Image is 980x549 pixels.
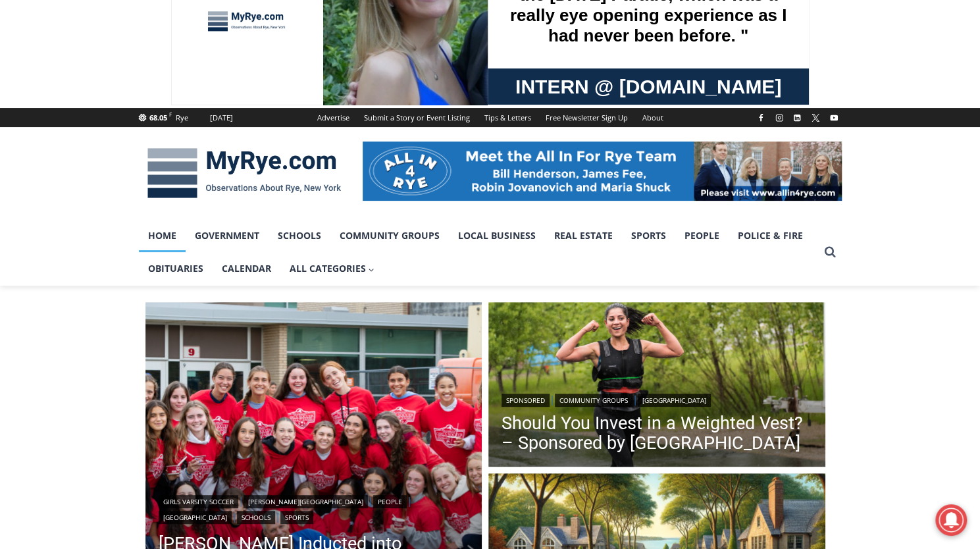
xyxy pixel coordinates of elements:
[186,219,269,252] a: Government
[789,110,805,126] a: Linkedin
[210,112,233,124] div: [DATE]
[675,219,729,252] a: People
[213,252,280,285] a: Calendar
[139,252,213,285] a: Obituaries
[317,128,638,164] a: Intern @ [DOMAIN_NAME]
[139,219,818,286] nav: Primary Navigation
[169,111,172,118] span: F
[357,108,477,127] a: Submit a Story or Event Listing
[280,511,313,524] a: Sports
[280,252,384,285] button: Child menu of All Categories
[502,391,812,407] div: | |
[488,302,825,471] a: Read More Should You Invest in a Weighted Vest? – Sponsored by White Plains Hospital
[545,219,622,252] a: Real Estate
[826,110,842,126] a: YouTube
[176,112,188,124] div: Rye
[502,413,812,453] a: Should You Invest in a Weighted Vest? – Sponsored by [GEOGRAPHIC_DATA]
[488,302,825,471] img: (PHOTO: Runner with a weighted vest. Contributed.)
[638,394,711,407] a: [GEOGRAPHIC_DATA]
[310,108,671,127] nav: Secondary Navigation
[139,139,349,207] img: MyRye.com
[149,113,167,122] span: 68.05
[753,110,769,126] a: Facebook
[555,394,632,407] a: Community Groups
[818,240,842,264] button: View Search Form
[771,110,787,126] a: Instagram
[477,108,538,127] a: Tips & Letters
[373,495,407,508] a: People
[332,1,622,128] div: "[PERSON_NAME] and I covered the [DATE] Parade, which was a really eye opening experience as I ha...
[502,394,550,407] a: Sponsored
[310,108,357,127] a: Advertise
[808,110,823,126] a: X
[330,219,449,252] a: Community Groups
[538,108,635,127] a: Free Newsletter Sign Up
[159,511,232,524] a: [GEOGRAPHIC_DATA]
[159,492,469,524] div: | | | | |
[344,131,610,161] span: Intern @ [DOMAIN_NAME]
[136,82,193,157] div: "the precise, almost orchestrated movements of cutting and assembling sushi and [PERSON_NAME] mak...
[1,132,132,164] a: Open Tues. - Sun. [PHONE_NUMBER]
[269,219,330,252] a: Schools
[729,219,812,252] a: Police & Fire
[237,511,275,524] a: Schools
[622,219,675,252] a: Sports
[139,219,186,252] a: Home
[159,495,238,508] a: Girls Varsity Soccer
[244,495,368,508] a: [PERSON_NAME][GEOGRAPHIC_DATA]
[635,108,671,127] a: About
[4,136,129,186] span: Open Tues. - Sun. [PHONE_NUMBER]
[449,219,545,252] a: Local Business
[363,142,842,201] img: All in for Rye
